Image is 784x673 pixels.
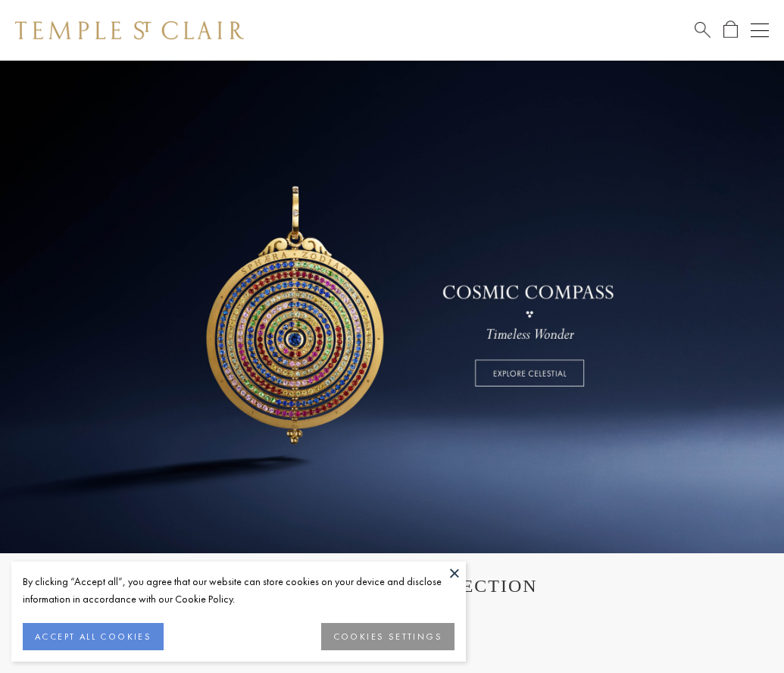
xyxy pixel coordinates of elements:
div: By clicking “Accept all”, you agree that our website can store cookies on your device and disclos... [23,573,454,608]
button: COOKIES SETTINGS [321,623,454,650]
img: Temple St. Clair [15,21,244,39]
a: Open Shopping Bag [723,20,738,39]
button: Open navigation [751,21,769,39]
button: ACCEPT ALL COOKIES [23,623,164,650]
a: Search [695,20,711,39]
